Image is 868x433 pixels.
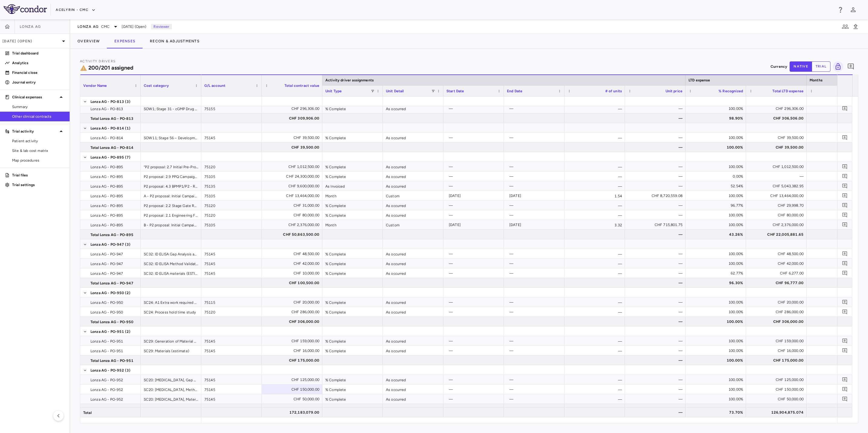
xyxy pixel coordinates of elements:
span: Lonza AG - PO-947 [90,269,123,278]
div: — [564,346,625,355]
div: CHF 1,012,500.00 [267,162,319,172]
span: (1) [125,123,130,133]
div: CHF 42,000.00 [267,259,319,268]
div: Custom [383,191,443,200]
div: CHF 39,500.00 [267,143,319,152]
div: — [812,172,864,181]
div: SC32: ID ELISA materials (ESTIMATE) [141,268,201,278]
div: 100.00% [691,249,743,259]
div: — [812,104,864,113]
div: CHF 13,464,000.00 [751,191,804,201]
span: Lonza AG - PO-947 [90,240,124,249]
div: 43.26% [691,230,743,239]
div: CHF 9,600,000.00 [267,181,319,191]
div: CHF 80,000.00 [751,210,804,220]
button: Add comment [841,346,849,355]
p: Trial dashboard [12,51,65,56]
div: 75105 [201,172,262,181]
span: (7) [125,153,130,162]
div: — [509,162,561,172]
p: Trial activity [12,129,58,134]
div: P2 proposal: 4.3 BPMP1/P2 - Raw Materials & Consumables = 1,600,000 per batch * 6 batches (2Eng +... [141,181,201,191]
div: — [564,181,625,191]
span: Lonza AG - PO-814 [90,133,123,143]
p: Financial close [12,70,65,75]
div: As occurred [383,375,443,384]
div: CHF 5,043,382.95 [751,181,804,191]
button: Add comment [841,298,849,306]
div: — [630,162,682,172]
p: Analytics [12,60,65,66]
div: SC20: [MEDICAL_DATA], Materials estimate [141,394,201,404]
div: 100.00% [691,104,743,113]
span: Lonza AG - PO-895 [90,182,123,191]
span: Summary [12,104,65,110]
div: % Complete [322,104,383,113]
div: CHF 100,500.00 [267,278,319,288]
div: CHF 48,500.00 [267,249,319,259]
span: Lonza AG - PO-813 [90,97,124,107]
div: — [509,201,561,210]
svg: Add comment [842,135,848,140]
div: CHF 39,500.00 [751,143,804,152]
div: CHF 306,506.00 [751,113,804,123]
div: 75120 [201,307,262,317]
div: — [564,210,625,220]
div: CHF 2,376,000.00 [267,220,319,230]
div: 75120 [201,162,262,171]
img: logo-full-SnFGN8VE.png [4,4,47,14]
span: Lonza AG - PO-895 [90,153,124,162]
div: CHF 48,500.00 [751,249,804,259]
div: SOW1; Stage 31 - cGMP Drug Product Stability Testing; Contract Value: 362,100; Amount Paid (in US... [141,104,201,113]
div: CHF 24,300,000.00 [267,172,319,181]
span: Activity Drivers [80,59,116,63]
div: — [509,268,561,278]
div: SC20: [MEDICAL_DATA], Gap Assessment and Method Implementation [141,375,201,384]
div: As occurred [383,394,443,404]
div: CHF 8,720,559.08 [630,191,682,201]
button: trial [812,61,830,72]
div: SC29: Materials (estimate) [141,346,201,355]
div: CHF 13,464,000.00 [267,191,319,201]
div: % Complete [322,249,383,258]
button: native [790,61,812,72]
div: % Complete [322,201,383,210]
svg: Add comment [842,106,848,111]
div: CHF 42,000.00 [751,259,804,268]
button: Add comment [841,172,849,180]
div: As occurred [383,385,443,394]
div: — [630,113,682,123]
div: % Complete [322,133,383,142]
button: Add comment [841,395,849,403]
div: — [630,181,682,191]
div: CHF 1,012,500.00 [751,162,804,172]
button: Add comment [841,192,849,200]
div: CHF 22,005,881.65 [751,230,804,239]
div: CHF 10,000.00 [267,268,319,278]
div: — [630,230,682,239]
div: — [564,133,625,142]
div: [DATE] [449,220,501,230]
div: — [812,191,864,201]
div: — [564,172,625,181]
div: — [751,172,804,181]
svg: Add comment [842,222,848,228]
div: % Complete [322,162,383,171]
div: 75105 [201,220,262,229]
div: — [564,259,625,268]
div: 75145 [201,249,262,258]
svg: Add comment [842,338,848,344]
p: Trial files [12,172,65,178]
div: % Complete [322,297,383,307]
p: Reviewer [151,24,172,29]
svg: Add comment [842,309,848,315]
span: Lonza AG - PO-947 [90,259,123,269]
svg: Add comment [842,212,848,218]
h6: 200/201 assigned [88,64,133,72]
svg: Add comment [842,396,848,402]
span: LTD expense [689,78,710,82]
div: — [630,268,682,278]
div: 100.00% [691,143,743,152]
div: — [812,133,864,143]
div: 96.77% [691,201,743,210]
